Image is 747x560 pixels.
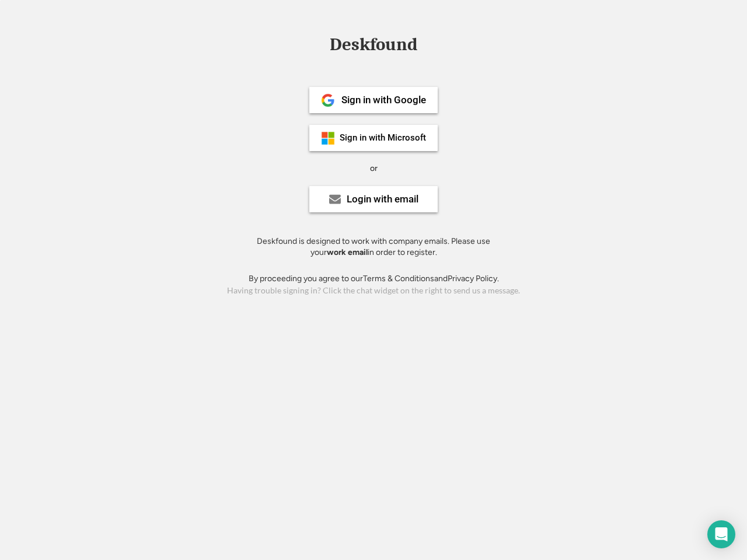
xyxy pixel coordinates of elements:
strong: work email [327,247,368,257]
div: Sign in with Google [341,95,426,105]
img: ms-symbollockup_mssymbol_19.png [321,131,335,145]
div: Deskfound [324,36,423,54]
div: Sign in with Microsoft [340,134,426,142]
div: Deskfound is designed to work with company emails. Please use your in order to register. [242,236,505,258]
div: Open Intercom Messenger [707,520,735,548]
div: or [370,163,378,174]
img: 1024px-Google__G__Logo.svg.png [321,93,335,107]
div: Login with email [347,194,418,204]
div: By proceeding you agree to our and [249,273,499,285]
a: Privacy Policy. [448,274,499,283]
a: Terms & Conditions [363,274,434,283]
